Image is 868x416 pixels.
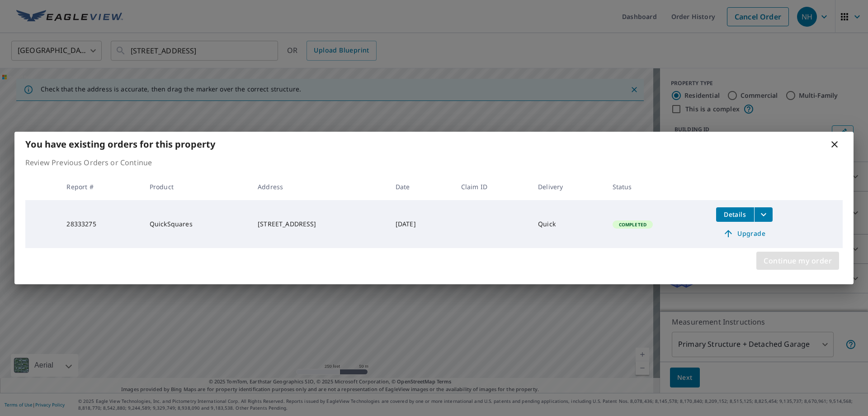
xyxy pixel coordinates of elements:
span: Continue my order [764,254,832,267]
th: Product [142,173,250,200]
button: detailsBtn-28333275 [716,207,754,222]
div: [STREET_ADDRESS] [258,220,381,229]
th: Report # [59,173,142,200]
a: Upgrade [716,226,773,241]
button: Continue my order [756,252,839,270]
p: Review Previous Orders or Continue [25,157,843,168]
th: Date [388,173,454,200]
th: Status [605,173,709,200]
th: Address [250,173,388,200]
span: Completed [613,221,652,228]
td: [DATE] [388,200,454,248]
span: Upgrade [722,228,767,239]
b: You have existing orders for this property [25,138,215,150]
td: Quick [531,200,605,248]
span: Details [722,210,749,219]
td: 28333275 [59,200,142,248]
th: Claim ID [454,173,531,200]
td: QuickSquares [142,200,250,248]
button: filesDropdownBtn-28333275 [754,207,773,222]
th: Delivery [531,173,605,200]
